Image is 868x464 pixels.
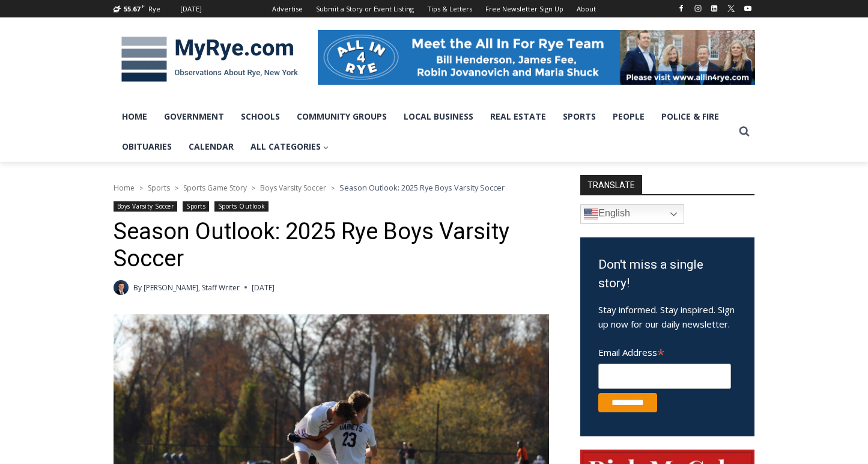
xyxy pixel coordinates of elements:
a: Police & Fire [653,102,727,132]
nav: Breadcrumbs [114,182,549,194]
a: Home [114,183,135,193]
h3: Don't miss a single story! [598,255,736,293]
a: Linkedin [707,1,721,16]
span: > [139,184,143,192]
a: Government [156,102,232,132]
p: Stay informed. Stay inspired. Sign up now for our daily newsletter. [598,302,736,331]
img: MyRye.com [114,28,306,91]
a: Local Business [395,102,482,132]
span: > [331,184,335,192]
span: Season Outlook: 2025 Rye Boys Varsity Soccer [339,182,505,193]
a: Sports Game Story [183,183,247,193]
a: YouTube [741,1,755,16]
a: English [580,204,684,224]
a: Sports [148,183,170,193]
time: [DATE] [252,282,275,293]
div: [DATE] [180,4,202,14]
strong: TRANSLATE [580,175,642,194]
span: > [175,184,178,192]
a: Obituaries [114,132,180,162]
a: Facebook [674,1,688,16]
a: Boys Varsity Soccer [114,201,178,212]
a: People [604,102,653,132]
span: 55.67 [124,4,140,13]
a: Sports Outlook [214,201,269,212]
div: Rye [148,4,160,14]
span: By [133,282,142,293]
a: Instagram [691,1,705,16]
img: All in for Rye [318,30,755,84]
a: Calendar [180,132,242,162]
a: Schools [232,102,288,132]
a: Sports [183,201,209,212]
a: Author image [114,280,129,295]
span: F [142,2,145,9]
span: > [252,184,255,192]
a: All Categories [242,132,338,162]
a: Community Groups [288,102,395,132]
a: Real Estate [482,102,554,132]
a: Boys Varsity Soccer [260,183,326,193]
a: [PERSON_NAME], Staff Writer [144,282,240,293]
span: All Categories [250,140,329,153]
label: Email Address [598,340,731,362]
button: View Search Form [733,121,755,142]
a: Home [114,102,156,132]
h1: Season Outlook: 2025 Rye Boys Varsity Soccer [114,218,549,273]
nav: Primary Navigation [114,102,733,162]
img: en [584,207,598,221]
a: X [724,1,738,16]
a: Sports [554,102,604,132]
img: Charlie Morris headshot PROFESSIONAL HEADSHOT [114,280,129,295]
